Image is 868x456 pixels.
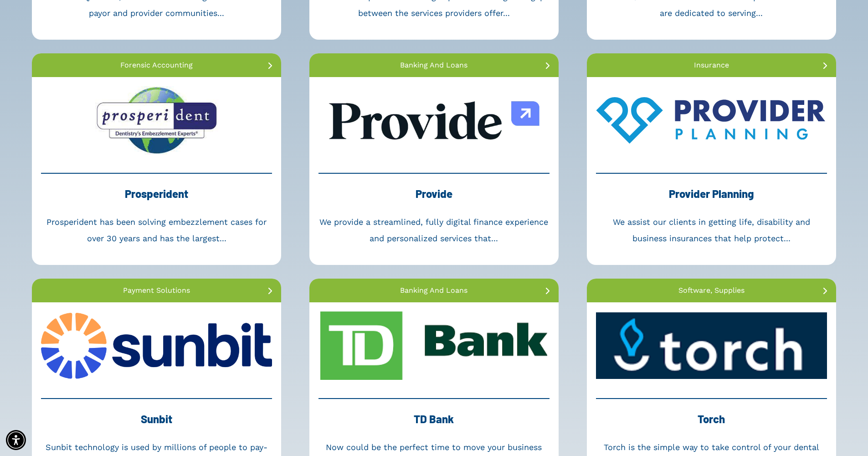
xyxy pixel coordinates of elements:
div: Torch [596,408,827,439]
div: TD Bank [318,408,550,439]
div: Provider Planning [596,183,827,214]
div: Prosperident has been solving embezzlement cases for over 30 years and has the largest... [41,214,272,247]
div: We provide a streamlined, fully digital finance experience and personalized services that... [318,214,550,247]
div: Sunbit [41,408,272,439]
div: We assist our clients in getting life, disability and business insurances that help protect... [596,214,827,247]
div: Prosperident [41,183,272,214]
div: Accessibility Menu [6,430,26,450]
div: Provide [318,183,550,214]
